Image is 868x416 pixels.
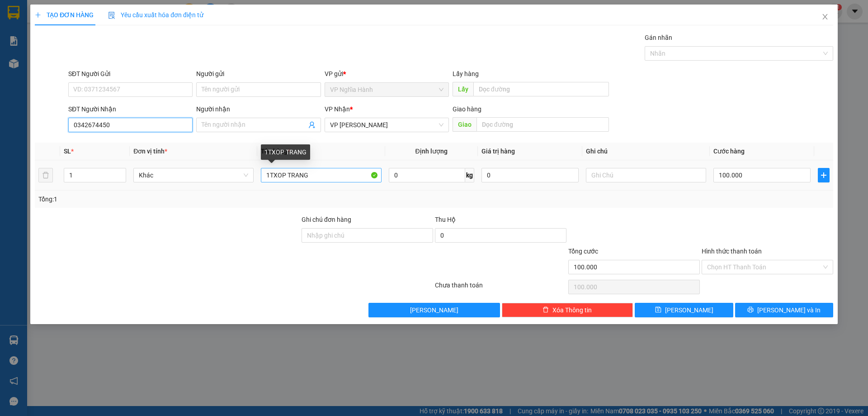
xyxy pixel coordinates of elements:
[542,306,549,314] span: delete
[481,168,579,182] input: 0
[818,168,830,182] button: plus
[435,216,456,223] span: Thu Hộ
[330,83,443,96] span: VP Nghĩa Hành
[116,168,126,175] span: Increase Value
[453,117,476,132] span: Giao
[302,228,433,243] input: Ghi chú đơn hàng
[473,82,609,96] input: Dọc đường
[17,52,86,61] span: VP [PERSON_NAME] -
[665,305,713,315] span: [PERSON_NAME]
[108,12,115,19] img: icon
[645,34,672,41] label: Gán nhãn
[812,5,838,30] button: Close
[261,168,381,182] input: VD: Bàn, Ghế
[713,148,745,155] span: Cước hàng
[4,63,83,81] span: Nhận:
[68,69,193,79] div: SĐT Người Gửi
[453,82,473,96] span: Lấy
[196,104,321,114] div: Người nhận
[415,148,448,155] span: Định lượng
[139,168,248,182] span: Khác
[330,118,443,132] span: VP Tân Bình
[4,63,83,81] span: BX Miền Đông cũ -
[308,121,316,129] span: user-add
[410,305,458,315] span: [PERSON_NAME]
[32,32,103,49] span: VP [PERSON_NAME] ĐT:
[586,168,706,182] input: Ghi Chú
[434,280,567,296] div: Chưa thanh toán
[325,105,350,113] span: VP Nhận
[116,175,126,182] span: Decrease Value
[325,69,449,79] div: VP gửi
[453,70,479,77] span: Lấy hàng
[302,216,351,223] label: Ghi chú đơn hàng
[35,12,41,18] span: plus
[655,306,661,314] span: save
[582,143,710,160] th: Ghi chú
[133,148,167,155] span: Đơn vị tính
[821,13,829,20] span: close
[68,104,193,114] div: SĐT Người Nhận
[4,7,31,48] img: logo
[552,305,592,315] span: Xóa Thông tin
[568,248,598,255] span: Tổng cước
[465,168,474,182] span: kg
[481,148,515,155] span: Giá trị hàng
[44,40,88,49] span: 0913 910 487
[747,306,754,314] span: printer
[35,11,94,19] span: TẠO ĐƠN HÀNG
[453,105,481,113] span: Giao hàng
[502,303,633,317] button: deleteXóa Thông tin
[735,303,833,317] button: printer[PERSON_NAME] và In
[635,303,733,317] button: save[PERSON_NAME]
[476,117,609,132] input: Dọc đường
[108,11,203,19] span: Yêu cầu xuất hóa đơn điện tử
[118,176,124,182] span: down
[818,172,829,179] span: plus
[702,248,762,255] label: Hình thức thanh toán
[261,144,310,160] div: 1TXOP TRANG
[757,305,821,315] span: [PERSON_NAME] và In
[32,5,123,30] strong: CÔNG TY CP BÌNH TÂM
[38,194,335,204] div: Tổng: 1
[38,168,53,182] button: delete
[368,303,500,317] button: [PERSON_NAME]
[118,170,124,175] span: up
[196,69,321,79] div: Người gửi
[64,148,71,155] span: SL
[4,52,17,61] span: Gửi:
